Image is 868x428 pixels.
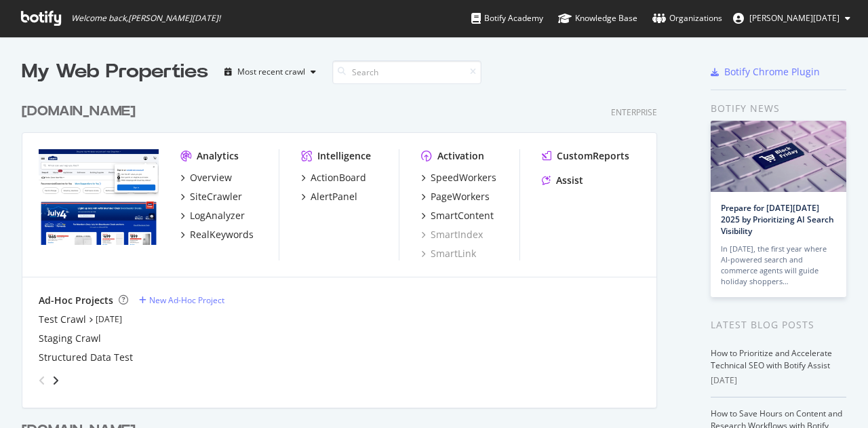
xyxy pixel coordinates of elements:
[180,171,232,184] a: Overview
[39,149,159,246] img: www.lowes.com
[711,65,820,79] a: Botify Chrome Plugin
[71,13,220,24] span: Welcome back, [PERSON_NAME][DATE] !
[611,106,657,118] div: Enterprise
[39,351,133,364] a: Structured Data Test
[22,102,141,121] a: [DOMAIN_NAME]
[180,209,245,222] a: LogAnalyzer
[301,171,366,184] a: ActionBoard
[721,244,836,287] div: In [DATE], the first year where AI-powered search and commerce agents will guide holiday shoppers…
[471,12,543,25] div: Botify Academy
[180,228,254,241] a: RealKeywords
[431,171,496,184] div: SpeedWorkers
[190,190,242,203] div: SiteCrawler
[437,149,484,163] div: Activation
[711,347,832,371] a: How to Prioritize and Accelerate Technical SEO with Botify Assist
[237,68,305,76] div: Most recent crawl
[311,171,366,184] div: ActionBoard
[721,202,834,237] a: Prepare for [DATE][DATE] 2025 by Prioritizing AI Search Visibility
[558,12,637,25] div: Knowledge Base
[311,190,357,203] div: AlertPanel
[96,313,122,325] a: [DATE]
[332,60,481,84] input: Search
[421,190,490,203] a: PageWorkers
[22,102,136,121] div: [DOMAIN_NAME]
[139,294,224,306] a: New Ad-Hoc Project
[724,65,820,79] div: Botify Chrome Plugin
[542,149,629,163] a: CustomReports
[556,174,583,187] div: Assist
[33,370,51,391] div: angle-left
[431,190,490,203] div: PageWorkers
[421,209,494,222] a: SmartContent
[301,190,357,203] a: AlertPanel
[542,174,583,187] a: Assist
[180,190,242,203] a: SiteCrawler
[197,149,239,163] div: Analytics
[51,374,60,387] div: angle-right
[711,101,846,116] div: Botify news
[711,374,846,387] div: [DATE]
[149,294,224,306] div: New Ad-Hoc Project
[652,12,722,25] div: Organizations
[190,209,245,222] div: LogAnalyzer
[557,149,629,163] div: CustomReports
[711,317,846,332] div: Latest Blog Posts
[190,171,232,184] div: Overview
[421,247,476,260] a: SmartLink
[722,7,861,29] button: [PERSON_NAME][DATE]
[749,12,840,24] span: Naveen Raja Singaraju
[39,313,86,326] a: Test Crawl
[431,209,494,222] div: SmartContent
[22,58,208,85] div: My Web Properties
[39,294,113,307] div: Ad-Hoc Projects
[421,171,496,184] a: SpeedWorkers
[39,332,101,345] a: Staging Crawl
[190,228,254,241] div: RealKeywords
[421,228,483,241] a: SmartIndex
[317,149,371,163] div: Intelligence
[711,121,846,192] img: Prepare for Black Friday 2025 by Prioritizing AI Search Visibility
[219,61,321,83] button: Most recent crawl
